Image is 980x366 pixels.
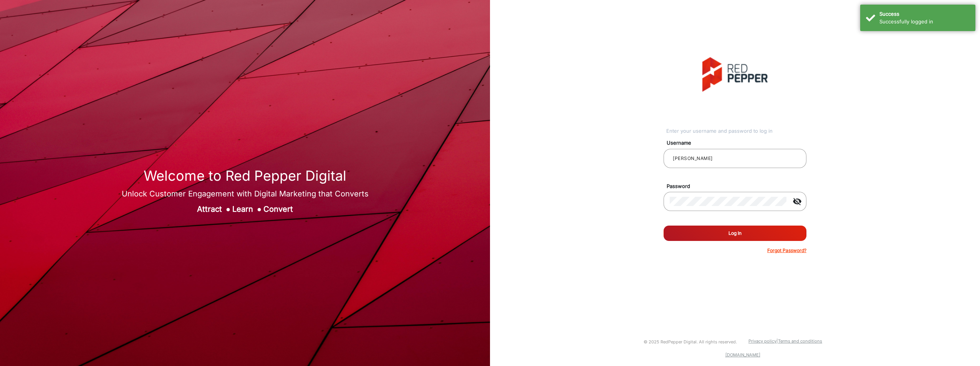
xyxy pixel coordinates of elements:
small: © 2025 RedPepper Digital. All rights reserved. [644,339,737,345]
input: Your username [670,154,800,163]
a: [DOMAIN_NAME] [725,352,760,358]
div: Enter your username and password to log in [666,127,806,135]
mat-label: Username [661,139,815,147]
a: Terms and conditions [778,338,822,344]
div: Attract Learn Convert [122,203,369,215]
button: Log In [664,226,806,241]
a: Privacy policy [748,338,776,344]
a: | [776,338,778,344]
span: ● [226,204,230,214]
div: Unlock Customer Engagement with Digital Marketing that Converts [122,188,369,199]
span: ● [257,204,262,214]
p: Forgot Password? [767,247,806,254]
mat-label: Password [661,183,815,190]
div: Success [879,10,970,18]
h1: Welcome to Red Pepper Digital [122,168,369,184]
div: Successfully logged in [879,18,970,26]
mat-icon: visibility_off [788,197,806,206]
img: vmg-logo [702,57,768,92]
